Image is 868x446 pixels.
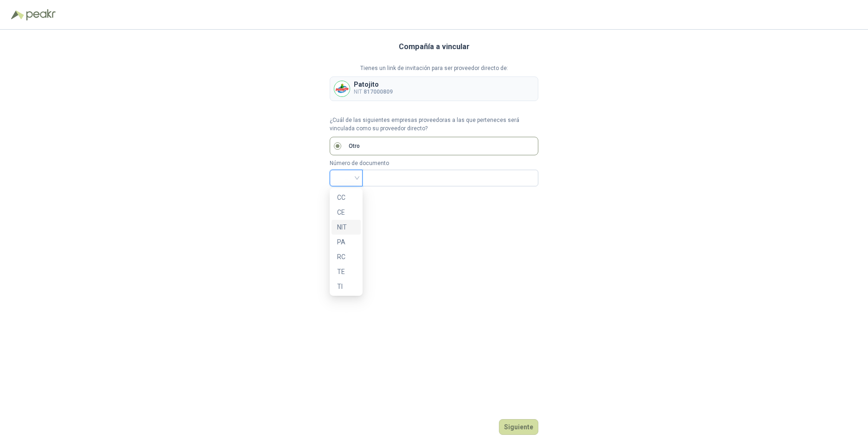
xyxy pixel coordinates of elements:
[354,81,393,88] p: Patojito
[349,142,360,151] p: Otro
[332,279,361,294] div: TI
[337,222,355,232] div: NIT
[332,264,361,279] div: TE
[337,237,355,247] div: PA
[332,249,361,264] div: RC
[337,207,355,217] div: CE
[337,252,355,262] div: RC
[26,9,56,20] img: Peakr
[399,41,470,53] h3: Compañía a vincular
[330,64,538,73] p: Tienes un link de invitación para ser proveedor directo de:
[330,116,538,134] p: ¿Cuál de las siguientes empresas proveedoras a las que perteneces será vinculada como su proveedo...
[11,10,24,19] img: Logo
[332,190,361,205] div: CC
[364,89,393,95] b: 817000809
[330,159,538,168] p: Número de documento
[354,88,393,96] p: NIT
[332,220,361,235] div: NIT
[332,205,361,220] div: CE
[337,192,355,203] div: CC
[499,419,538,435] button: Siguiente
[337,267,355,277] div: TE
[337,281,355,292] div: TI
[334,81,350,96] img: Company Logo
[332,235,361,249] div: PA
